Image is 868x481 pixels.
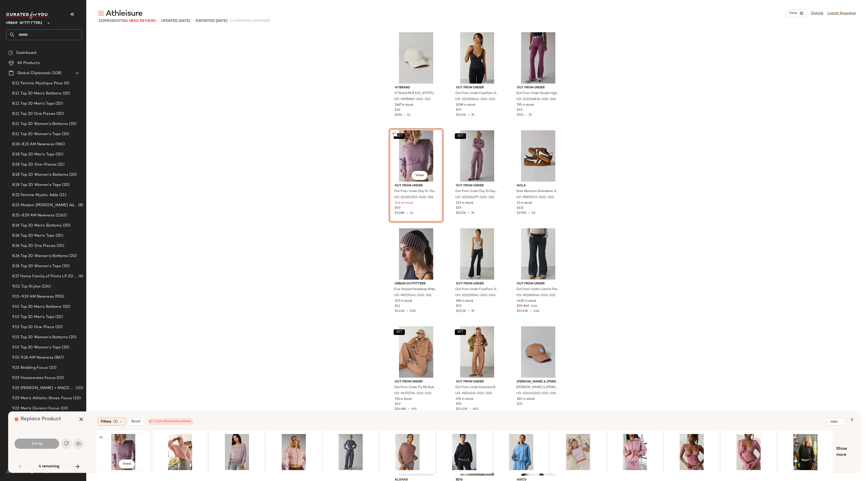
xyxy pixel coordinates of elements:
[455,293,496,298] span: UO-102259140-000-004
[158,18,159,24] span: •
[12,213,55,218] span: 8.25-8.29 AM Newness
[455,287,498,292] span: Out From Under FuseForm Seamed Plunge Tank Top in Grey, Women's at Urban Outfitters
[211,434,262,470] img: 94325602_054_b
[6,12,49,19] img: cfy_white_logo.C9jOOHJF.svg
[529,114,532,117] span: 19
[113,419,118,424] span: (2)
[527,212,532,215] span: •
[452,228,503,280] img: 102259140_004_b
[62,223,71,229] span: (20)
[530,304,538,308] span: Sale
[517,299,537,303] span: 4425 in stock
[151,419,191,424] div: 2 Auto Maintenance Rules
[789,11,797,15] span: View
[12,324,54,330] span: 9.15 Top 20 One-Piece
[456,114,466,117] span: $2.03K
[402,114,407,117] span: •
[155,434,206,470] img: 94373735_065_b
[229,18,270,24] span: (1 currently selected)
[516,391,556,396] span: UO-104001011-000-024
[517,114,524,117] span: $911
[12,274,77,279] span: 8.27 Home Family of Prints LP ZD Adds
[12,314,54,320] span: 9.15 Top 20 Men's Tops
[12,253,68,259] span: 8.26 Top 20 Women's Bottoms
[54,141,65,147] span: (965)
[456,103,476,107] span: 1098 in stock
[12,233,55,239] span: 8.26 Top 20 Men's Tops
[12,345,61,350] span: 9.15 Top 20 Women's Tops
[471,310,475,313] span: 74
[8,50,13,55] img: svg%3e
[16,50,36,56] span: Dashboard
[98,19,105,23] span: 210
[392,131,397,136] span: #7
[517,310,528,313] span: $21.23K
[68,172,77,178] span: (20)
[98,434,149,470] img: 105010599_061_b
[456,299,473,303] span: 396 in stock
[12,334,68,340] span: 9.15 Top 20 Women's Bottoms
[125,19,156,23] span: (4 Need Review)
[54,324,63,330] span: (20)
[396,330,402,334] span: SET
[456,108,461,113] span: $29
[61,182,70,188] span: (20)
[496,434,547,470] img: 94373735_048_b
[394,329,405,335] button: SET
[513,228,564,280] img: 90089046_001_b
[48,365,57,371] span: (10)
[58,192,66,198] span: (11)
[786,9,807,17] button: View
[122,462,131,466] span: View
[128,418,144,425] button: Reset
[516,195,554,200] span: UO-99697203-000-020
[119,459,135,469] button: View
[517,108,523,113] span: $49
[62,304,70,310] span: (20)
[61,345,69,350] span: (20)
[395,86,438,90] span: '47 Brand
[54,355,64,361] span: (867)
[68,121,77,127] span: (20)
[395,299,412,303] span: 207 in stock
[12,395,72,401] span: 9.23 Men's Athletic Shoes Focus
[411,408,417,411] span: 491
[455,97,495,102] span: UO-102259140-000-001
[12,284,41,290] span: 9/11 Top Styles
[396,134,402,138] span: SET
[411,171,428,180] button: View
[12,375,56,381] span: 9.23 Housewares Focus
[528,310,533,313] span: •
[394,195,433,200] span: UO-102152303-000-061
[77,202,83,208] span: (8)
[12,121,68,127] span: 8.11 Top 20 Women's Bottoms
[131,420,141,424] span: Reset
[98,11,104,16] img: svg%3e
[54,314,63,320] span: (20)
[382,434,433,470] img: 94325602_020_b
[12,243,56,249] span: 8.26 Top 20 One Pieces
[407,114,410,117] span: 12
[55,152,63,157] span: (20)
[12,172,68,178] span: 8.18 Top 20 Women's Bottoms
[12,365,48,371] span: 9.23 Bedding Focus
[55,213,67,218] span: (1162)
[516,189,559,194] span: Gola Women's Grandslam Suede Sneaker in Otter/Off White/Gum, Women's at Urban Outfitters
[456,380,499,384] span: Out From Under
[517,86,560,90] span: Out From Under
[524,114,529,117] span: •
[62,91,70,97] span: (20)
[811,11,823,16] a: Details
[836,446,854,458] span: Show more
[827,11,856,16] a: Latest Snapshot
[452,130,503,182] img: 102154077_061_b
[395,304,400,309] span: $12
[60,406,68,411] span: (10)
[455,391,492,396] span: UO-96713011-000-026
[523,304,529,309] span: $49
[455,91,498,96] span: Out From Under FuseForm Seamed Plunge Tank Top in Black, Women's at Urban Outfitters
[471,212,474,215] span: 76
[12,162,57,168] span: 8.18 Top 20 One-Pieces
[54,101,63,107] span: (20)
[415,173,424,178] span: View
